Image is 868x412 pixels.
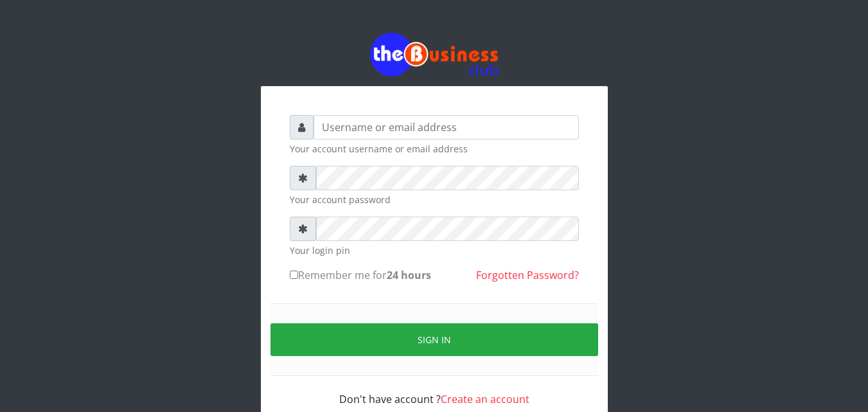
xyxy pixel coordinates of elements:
small: Your login pin [290,244,579,257]
small: Your account password [290,193,579,206]
input: Username or email address [314,115,579,139]
small: Your account username or email address [290,142,579,156]
a: Forgotten Password? [476,268,579,282]
a: Create an account [441,392,529,406]
div: Don't have account ? [290,376,579,407]
input: Remember me for24 hours [290,271,298,279]
label: Remember me for [290,267,431,283]
b: 24 hours [387,268,431,282]
button: Sign in [270,323,598,356]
